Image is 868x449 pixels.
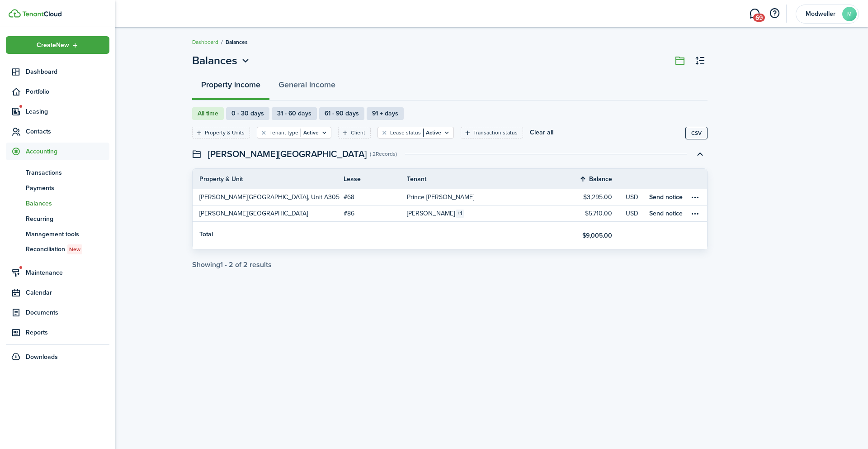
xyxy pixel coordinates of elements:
span: Recurring [26,214,109,224]
label: 31 - 60 days [272,107,317,120]
swimlane-body: Toggle accordion [192,168,708,269]
table-title: Total [199,229,213,239]
a: Transactions [6,165,109,180]
a: Dashboard [6,63,109,81]
th: Sort [579,173,626,184]
span: Balances [192,53,237,69]
button: Open resource center [767,6,782,21]
span: Reconciliation [26,244,109,254]
button: Clear all [530,127,553,139]
span: [PERSON_NAME][GEOGRAPHIC_DATA] [199,209,308,218]
span: Management tools [26,229,109,239]
table-counter: 1 [456,210,464,218]
label: 61 - 90 days [319,107,364,120]
button: Toggle accordion [692,146,708,162]
span: New [69,245,80,253]
button: Clear filter [260,129,268,136]
th: Lease [344,174,407,184]
swimlane-title: [PERSON_NAME][GEOGRAPHIC_DATA] [208,147,367,161]
button: Open menu [192,53,251,69]
a: ReconciliationNew [6,242,109,257]
span: Create New [37,42,69,48]
span: Portfolio [26,87,109,96]
span: Transactions [26,168,109,177]
filter-tag-value: Active [301,129,319,137]
span: Reports [26,328,109,337]
a: Reports [6,324,109,341]
span: Contacts [26,127,109,136]
filter-tag: Open filter [377,127,454,139]
swimlane-subtitle: ( 2 Records ) [370,150,397,158]
a: #68 [344,189,407,205]
span: [PERSON_NAME][GEOGRAPHIC_DATA], Unit A305 [199,192,340,202]
a: USD [626,205,644,221]
a: Messaging [746,2,763,25]
span: Balances [226,38,248,46]
img: TenantCloud [9,9,21,18]
button: Open menu [6,36,109,54]
span: #68 [344,192,354,202]
span: Documents [26,308,109,317]
a: Management tools [6,226,109,242]
th: Property & Unit [193,174,344,184]
span: Calendar [26,288,109,297]
button: CSV [685,127,708,139]
pagination-page-total: 1 - 2 of 2 [220,259,248,270]
filter-tag-label: Client [351,129,365,137]
label: 91 + days [367,107,404,120]
span: Balances [26,199,109,208]
button: General income [269,73,344,100]
span: Payments [26,183,109,193]
span: #86 [344,209,354,218]
table-info: $5,710.00 [585,210,612,217]
avatar-text: M [842,7,857,21]
table-info: $9,005.00 [582,232,612,239]
filter-tag-label: Lease status [390,129,421,137]
a: Recurring [6,211,109,226]
button: Open menu [689,192,700,203]
a: [PERSON_NAME]1 [407,205,558,221]
filter-tag-label: Tenant type [269,129,298,137]
span: Maintenance [26,268,109,277]
a: Payments [6,180,109,196]
table-info: $3,295.00 [583,194,612,201]
a: Send notice [649,209,683,218]
a: USD [626,189,644,205]
a: [PERSON_NAME][GEOGRAPHIC_DATA] [193,205,344,221]
a: Prince [PERSON_NAME] [407,189,558,205]
span: Accounting [26,147,109,156]
filter-tag: Open filter [338,127,371,139]
filter-tag-label: Transaction status [473,129,518,137]
table-profile-info-text: Prince [PERSON_NAME] [407,194,474,201]
filter-tag: Open filter [461,127,523,139]
label: 0 - 30 days [226,107,269,120]
button: Balances [192,53,251,69]
a: #86 [344,205,407,221]
a: Send notice [649,192,683,202]
a: Balances [6,196,109,211]
button: Open menu [689,208,700,219]
a: Dashboard [192,38,218,46]
table-info-title: [PERSON_NAME] [407,209,455,218]
span: Dashboard [26,67,109,76]
div: Showing results [192,261,272,269]
span: Downloads [26,352,58,362]
span: 69 [753,14,765,22]
button: Clear filter [381,129,388,136]
filter-tag: Open filter [192,127,250,139]
th: Tenant [407,174,558,184]
filter-tag-label: Property & Units [205,129,245,137]
span: Leasing [26,107,109,116]
a: [PERSON_NAME][GEOGRAPHIC_DATA], Unit A305 [193,189,344,205]
filter-tag-value: Active [423,129,441,137]
label: All time [192,107,224,120]
span: Modweller [802,11,839,17]
img: TenantCloud [22,11,61,17]
filter-tag: Open filter [257,127,331,139]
